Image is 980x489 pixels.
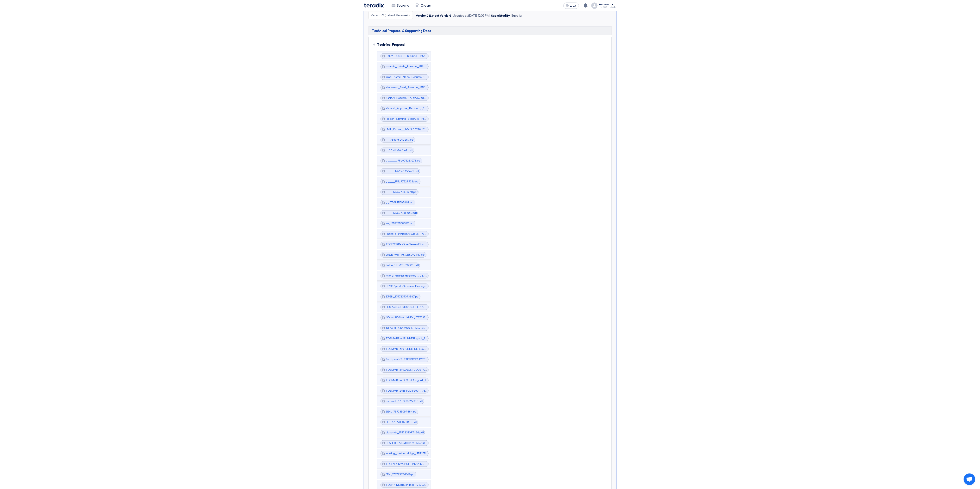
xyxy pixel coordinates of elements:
[386,326,439,330] a: ISiLifeBTDSheetNNEN_1757235095675.pdf
[364,3,384,8] img: Teradix logo
[386,337,448,340] a: TDSMMRRevJRUNNERlogout_1757235096180.pdf
[563,3,579,9] button: العربية
[599,6,617,8] div: [PERSON_NAME]
[386,65,443,68] a: Hussein_mahdy_Resume_1756975190038.pdf
[386,441,441,445] a: HEAHEBHEMDatasheet_1757235099605.pdf
[386,138,414,141] a: __1756975247287.pdf
[386,159,421,162] a: ______1756975283278.pdf
[416,14,451,18] div: Version 2 (Latest Version)
[386,483,439,486] a: TDSPPRMultilayerPipes_1757235102571.pdf
[386,389,446,392] a: TDSMMRRevESTUDlogout_1757235096793.pdf
[512,14,522,18] div: Supplier
[386,149,413,152] a: __1756975275615.pdf
[386,379,449,382] a: TDSMMRRevCHSTUDLogout_1757235096793.pdf
[412,1,434,10] a: Orders
[386,201,414,204] a: __1756975307899.pdf
[386,190,418,194] a: ____1756975303270.pdf
[386,410,418,413] a: SEN_1757235097484.pdf
[386,358,456,361] a: PatchpanelKSxSTEPPRODUCTENG_1757235096792.pdf
[386,284,466,288] a: UPVCPipesforSewerandDrainageApplication_1757235093885.pdf
[591,3,598,9] img: profile_test.png
[388,1,412,10] a: Sourcing
[453,14,490,18] div: Updated at [DATE] 12:02 PM
[377,40,605,49] div: Technical Proposal
[386,462,436,466] a: TDSENDESMOPOL_1757235100902.pdf
[386,96,432,100] a: ZahidAl_Resume_1756975210180.pdf
[599,3,610,6] div: Account
[386,253,426,256] a: Jotun_wall_1757235092487.pdf
[386,400,423,403] a: mattmdf_1757235097380.pdf
[386,431,424,434] a: glossmdf_1757235097484.pdf
[386,169,419,173] a: _____1756975291677.pdf
[386,75,448,79] a: Ismail_Kamal_Najee_Resume_1756975196756.pdf
[386,368,462,371] a: TDSMMRRevWALLSTUDCSTUDlogout_1757235096793.pdf
[386,180,419,183] a: _____1756975297336.pdf
[386,295,420,298] a: IDPEN_1757235093887.pdf
[386,128,430,131] a: EMT_Profile__1756975238979.pdf
[386,211,417,215] a: ____1756975313065.pdf
[386,264,419,267] a: Jotun_1757235092995.pdf
[386,117,446,120] a: Project_Staffing_Structure_1756975224368.pdf
[386,232,446,235] a: PhenolicPartitionsASIGroup_1757235089984.pdf
[386,86,443,89] a: Mohamed_Saad_Resume_1756975202391.pdf
[386,473,416,476] a: FEN_1757235101868.pdf
[964,474,975,485] div: Open chat
[386,420,417,424] a: SFR_1757235097880.pdf
[386,316,440,319] a: ISDouroRDSheetNNEN_1757235094880.pdf
[386,222,414,225] a: en_1757235085810.pdf
[372,28,431,33] span: Technical Proposal & Supporting Docs
[386,305,445,309] a: PDSProductDataSheetHPL_1757235093895.pdf
[386,54,443,58] a: HADY_HUSSEIN_RESUME_1756975185190.pdf
[386,452,438,455] a: working_metholodolgy_1757235100112.pdf
[491,14,510,18] div: Submitted By
[386,274,444,277] a: mfmdftechnicaldatasheet_1757235092996.pdf
[570,4,577,7] span: العربية
[386,243,452,246] a: TDSFCBRRevFiberCementBoard_1757235092104.pdf
[386,107,447,110] a: Material_Approval_Request__1756975219225.pdf
[386,347,481,351] a: TDSMMRRevJRUNNERDEFLECTIONHEADTRACKlogout_1757235096179.pdf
